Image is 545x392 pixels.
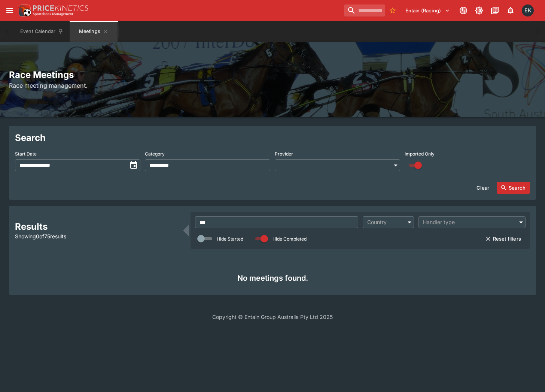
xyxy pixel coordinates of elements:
[472,4,486,17] button: Toggle light/dark mode
[16,21,68,42] button: Event Calendar
[9,81,536,90] h6: Race meeting management.
[145,151,165,157] p: Category
[522,4,534,16] div: Emily Kim
[481,233,526,245] button: Reset filters
[423,218,514,226] div: Handler type
[344,4,385,16] input: search
[520,2,536,19] button: Emily Kim
[33,12,73,16] img: Sportsbook Management
[504,4,517,17] button: Notifications
[387,4,399,16] button: No Bookmarks
[21,273,524,283] h4: No meetings found.
[272,236,307,242] p: Hide Completed
[367,218,402,226] div: Country
[15,221,179,232] h2: Results
[472,182,494,194] button: Clear
[488,4,502,17] button: Documentation
[217,236,243,242] p: Hide Started
[70,21,118,42] button: Meetings
[127,159,140,172] button: toggle date time picker
[16,3,31,18] img: PriceKinetics Logo
[497,182,530,194] button: Search
[15,151,37,157] p: Start Date
[33,5,88,11] img: PriceKinetics
[3,4,16,17] button: open drawer
[405,151,435,157] p: Imported Only
[275,151,293,157] p: Provider
[401,4,454,16] button: Select Tenant
[15,132,530,144] h2: Search
[15,232,179,240] p: Showing 0 of 75 results
[9,69,536,81] h2: Race Meetings
[457,4,470,17] button: Connected to PK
